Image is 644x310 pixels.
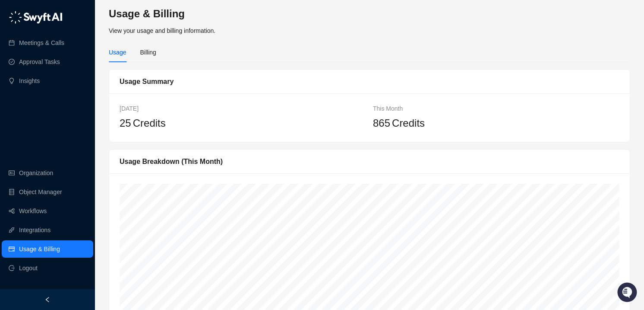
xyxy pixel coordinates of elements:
[61,142,104,149] a: Powered byPylon
[9,78,24,94] img: 5124521997842_fc6d7dfcefe973c2e489_88.png
[616,281,640,305] iframe: Open customer support
[392,115,425,131] span: Credits
[29,78,142,87] div: Start new chat
[19,221,51,239] a: Integrations
[9,11,63,24] img: logo-05li4sbe.png
[120,117,131,129] span: 25
[19,183,62,201] a: Object Manager
[9,9,26,26] img: Swyft AI
[19,53,60,70] a: Approval Tasks
[39,122,46,129] div: 📶
[19,72,40,89] a: Insights
[120,104,366,113] div: [DATE]
[29,87,109,94] div: We're available if you need us!
[86,142,104,149] span: Pylon
[373,104,619,113] div: This Month
[9,265,15,271] span: logout
[140,48,156,57] div: Billing
[19,34,64,51] a: Meetings & Calls
[44,297,51,303] span: left
[373,117,390,129] span: 865
[19,259,38,277] span: Logout
[47,121,66,130] span: Status
[147,81,157,91] button: Start new chat
[35,118,70,133] a: 📶Status
[120,76,619,87] div: Usage Summary
[120,156,619,167] div: Usage Breakdown (This Month)
[19,240,60,258] a: Usage & Billing
[133,115,166,131] span: Credits
[9,48,157,62] h2: How can we help?
[17,121,32,130] span: Docs
[109,48,126,57] div: Usage
[19,164,53,182] a: Organization
[9,35,157,48] p: Welcome 👋
[109,7,630,21] h3: Usage & Billing
[19,202,47,220] a: Workflows
[9,122,16,129] div: 📚
[109,27,215,34] span: View your usage and billing information.
[5,118,35,133] a: 📚Docs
